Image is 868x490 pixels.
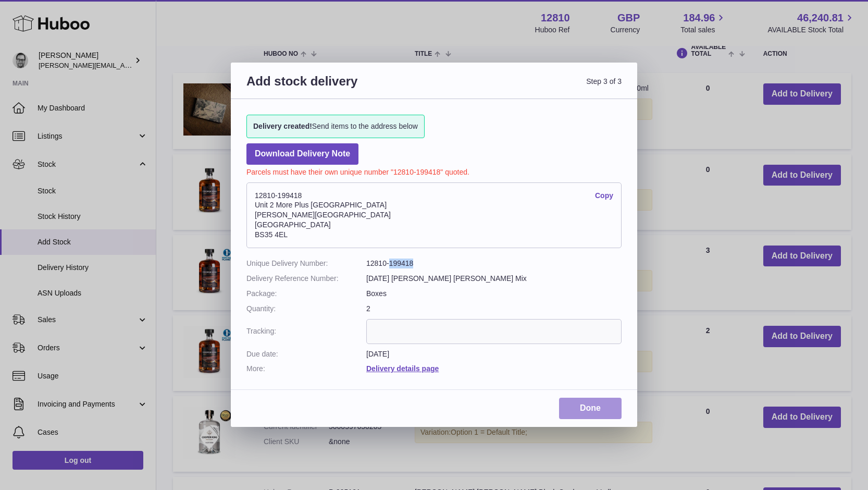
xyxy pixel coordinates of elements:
dt: Package: [246,289,366,299]
dt: Tracking: [246,319,366,344]
address: 12810-199418 Unit 2 More Plus [GEOGRAPHIC_DATA] [PERSON_NAME][GEOGRAPHIC_DATA] [GEOGRAPHIC_DATA] ... [246,182,622,248]
dd: [DATE] [PERSON_NAME] [PERSON_NAME] Mix [366,274,622,284]
a: Delivery details page [366,364,439,373]
img: tab_domain_overview_orange.svg [28,60,36,69]
div: Keywords by Traffic [115,62,176,68]
h3: Add stock delivery [246,73,434,102]
div: Domain Overview [40,62,93,68]
dt: Delivery Reference Number: [246,274,366,284]
p: Parcels must have their own unique number "12810-199418" quoted. [246,165,622,177]
a: Done [559,398,622,419]
dd: Boxes [366,289,622,299]
img: website_grey.svg [17,27,25,35]
dd: 2 [366,304,622,314]
span: Send items to the address below [253,121,418,131]
dt: Unique Delivery Number: [246,259,366,268]
img: tab_keywords_by_traffic_grey.svg [104,60,112,69]
a: Download Delivery Note [246,143,358,165]
div: v 4.0.25 [29,17,51,25]
dt: Quantity: [246,304,366,314]
dt: More: [246,364,366,374]
dt: Due date: [246,349,366,359]
span: Step 3 of 3 [434,73,622,102]
dd: [DATE] [366,349,622,359]
a: Copy [595,191,613,201]
div: Domain: [DOMAIN_NAME] [27,27,115,35]
strong: Delivery created! [253,122,312,130]
dd: 12810-199418 [366,259,622,268]
img: logo_orange.svg [17,17,25,25]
